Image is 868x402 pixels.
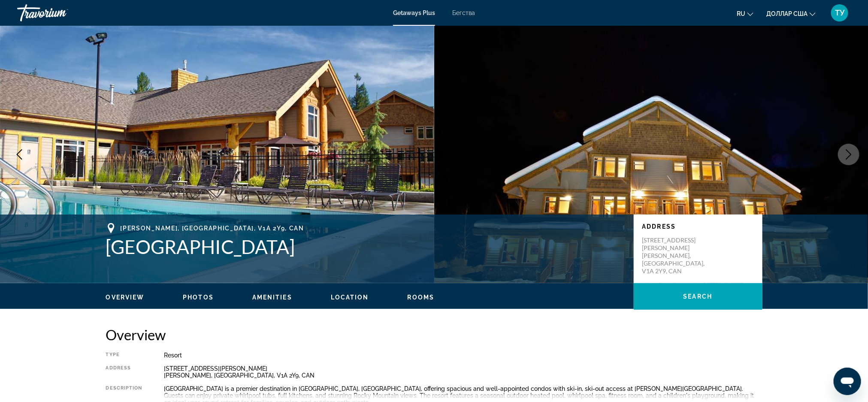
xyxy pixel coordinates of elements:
[642,236,711,275] p: [STREET_ADDRESS][PERSON_NAME] [PERSON_NAME], [GEOGRAPHIC_DATA], V1A 2Y9, CAN
[252,294,292,301] span: Amenities
[164,365,762,379] div: [STREET_ADDRESS][PERSON_NAME] [PERSON_NAME], [GEOGRAPHIC_DATA], V1A 2Y9, CAN
[737,7,753,20] button: Изменить язык
[737,10,745,17] font: ru
[164,352,762,359] div: Resort
[106,365,142,379] div: Address
[634,283,762,310] button: Search
[834,368,861,395] iframe: Кнопка для запуска окна сообщений
[835,8,844,17] font: ТУ
[183,294,214,301] span: Photos
[408,294,435,301] span: Rooms
[106,294,145,301] span: Overview
[684,293,713,300] span: Search
[408,293,435,301] button: Rooms
[106,352,142,359] div: Type
[9,144,30,165] button: Previous image
[838,144,859,165] button: Next image
[252,293,292,301] button: Amenities
[17,2,103,24] a: Травориум
[452,9,475,16] a: Бегства
[183,293,214,301] button: Photos
[331,293,369,301] button: Location
[106,236,625,258] h1: [GEOGRAPHIC_DATA]
[766,10,808,17] font: доллар США
[106,293,145,301] button: Overview
[393,9,435,16] a: Getaways Plus
[331,294,369,301] span: Location
[642,223,754,230] p: Address
[766,7,816,20] button: Изменить валюту
[106,326,762,343] h2: Overview
[121,225,304,232] span: [PERSON_NAME], [GEOGRAPHIC_DATA], V1A 2Y9, CAN
[829,4,851,22] button: Меню пользователя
